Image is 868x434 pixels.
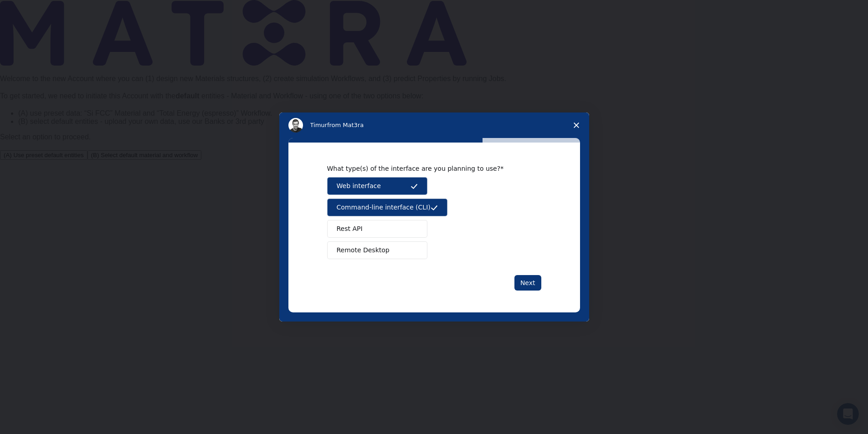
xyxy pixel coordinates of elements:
[288,118,303,133] img: Profile image for Timur
[327,220,427,238] button: Rest API
[564,112,589,138] span: Close survey
[514,275,541,291] button: Next
[327,122,364,128] span: from Mat3ra
[337,181,381,191] span: Web interface
[327,164,528,173] div: What type(s) of the interface are you planning to use?
[337,224,363,234] span: Rest API
[327,199,447,216] button: Command-line interface (CLI)
[20,6,46,15] span: Hỗ trợ
[327,177,427,195] button: Web interface
[337,245,390,255] span: Remote Desktop
[337,203,431,212] span: Command-line interface (CLI)
[327,241,427,259] button: Remote Desktop
[310,122,327,128] span: Timur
